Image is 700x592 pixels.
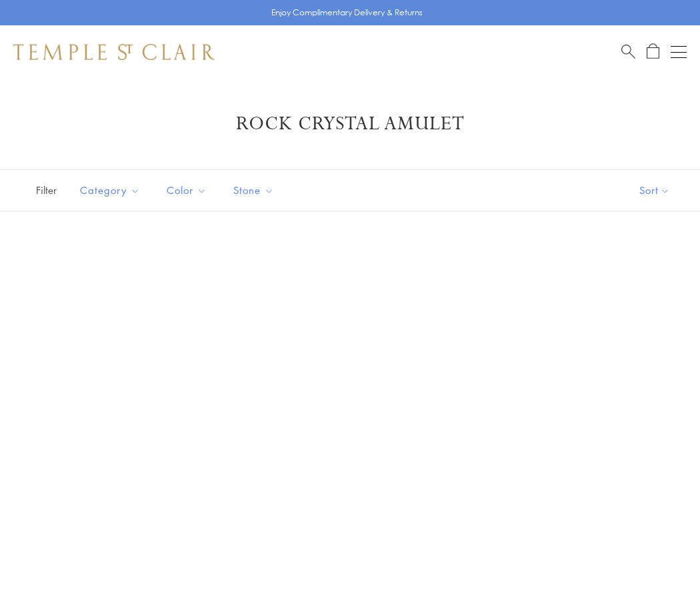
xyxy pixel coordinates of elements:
[271,6,423,19] p: Enjoy Complimentary Delivery & Returns
[73,182,150,199] span: Category
[157,175,217,205] button: Color
[621,43,635,60] a: Search
[227,182,284,199] span: Stone
[13,44,215,60] img: Temple St. Clair
[671,44,687,60] button: Open navigation
[223,175,284,205] button: Stone
[647,43,659,60] a: Open Shopping Bag
[33,112,667,136] h1: Rock Crystal Amulet
[609,170,700,211] button: Show sort by
[160,182,217,199] span: Color
[70,175,150,205] button: Category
